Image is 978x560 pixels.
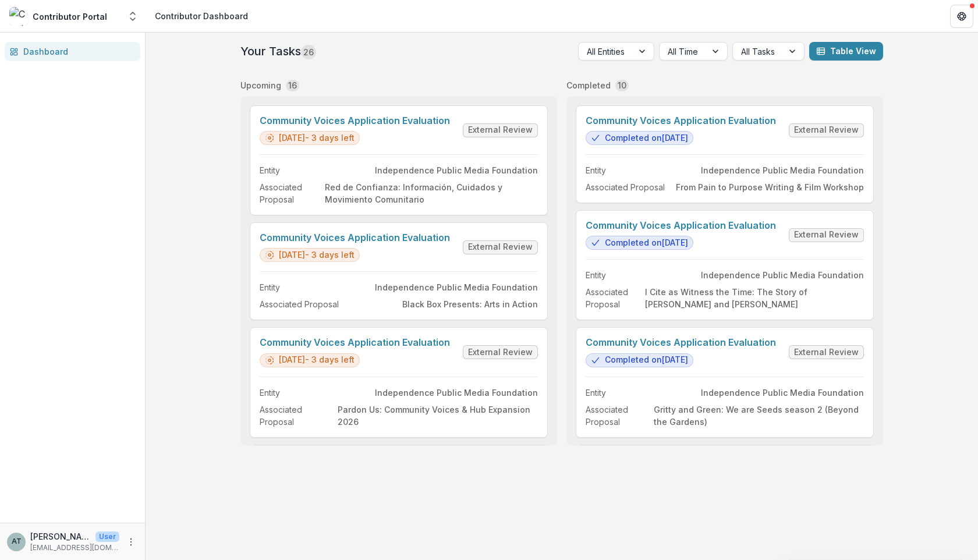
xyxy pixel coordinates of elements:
a: Community Voices Application Evaluation [260,232,450,243]
div: Contributor Dashboard [155,10,248,22]
div: Ariel Taylor [12,538,22,545]
p: User [95,531,119,542]
a: Community Voices Application Evaluation [586,115,776,126]
p: Upcoming [240,79,281,91]
div: Dashboard [23,45,131,58]
button: More [124,535,138,549]
a: Dashboard [5,42,140,61]
button: Get Help [950,5,973,28]
a: Community Voices Application Evaluation [260,115,450,126]
p: [PERSON_NAME] [30,530,91,543]
p: [EMAIL_ADDRESS][DOMAIN_NAME] [30,543,119,553]
p: 10 [618,79,626,91]
a: Community Voices Application Evaluation [586,220,776,231]
button: Open entity switcher [125,5,141,28]
nav: breadcrumb [150,8,253,24]
p: Completed [566,79,611,91]
img: Contributor Portal [9,7,28,26]
div: Contributor Portal [33,10,107,23]
span: 26 [301,45,316,59]
button: Table View [809,42,883,61]
a: Community Voices Application Evaluation [586,337,776,348]
p: 16 [288,79,297,91]
a: Community Voices Application Evaluation [260,337,450,348]
h2: Your Tasks [240,44,316,58]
